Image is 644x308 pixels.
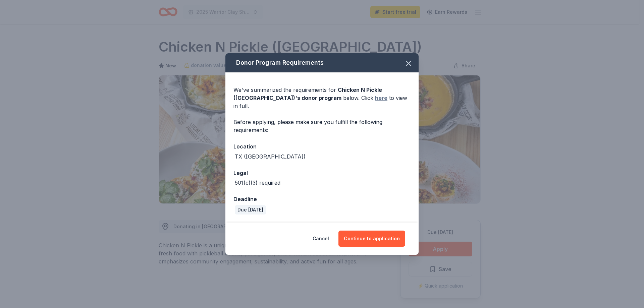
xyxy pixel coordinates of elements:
button: Continue to application [338,231,405,247]
div: 501(c)(3) required [235,179,280,187]
div: We've summarized the requirements for below. Click to view in full. [233,86,411,110]
div: TX ([GEOGRAPHIC_DATA]) [235,152,306,161]
div: Donor Program Requirements [225,53,419,72]
a: here [375,94,387,102]
div: Location [233,142,411,151]
div: Legal [233,169,411,177]
div: Deadline [233,195,411,203]
div: Before applying, please make sure you fulfill the following requirements: [233,118,411,134]
div: Due [DATE] [235,205,266,214]
button: Cancel [313,231,329,247]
